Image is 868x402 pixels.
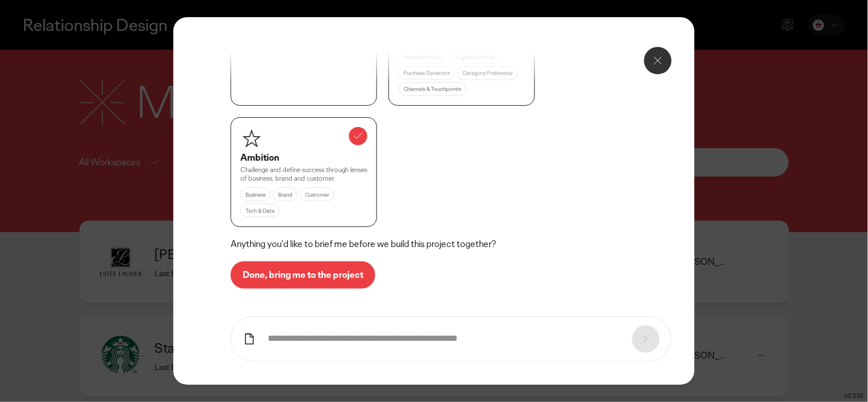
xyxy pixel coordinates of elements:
[240,166,367,183] div: Challenge and define success through lenses of business, brand and customer.
[231,238,637,250] div: Anything you'd like to brief me before we build this project together?
[240,188,271,201] div: Business
[240,204,280,217] div: Tech & Data
[398,66,455,80] div: Purchase Dynamics
[398,50,446,64] div: Personal Profile
[300,188,334,201] div: Customer
[457,66,518,80] div: Category Preference
[273,188,298,201] div: Brand
[449,50,500,64] div: Cognitive Profile
[240,127,263,150] img: icon_ambitionW.png
[240,152,367,164] div: Ambition
[243,270,363,280] p: Done, bring me to the project
[231,261,375,289] button: Done, bring me to the project
[398,82,466,96] div: Channels & Touchpoints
